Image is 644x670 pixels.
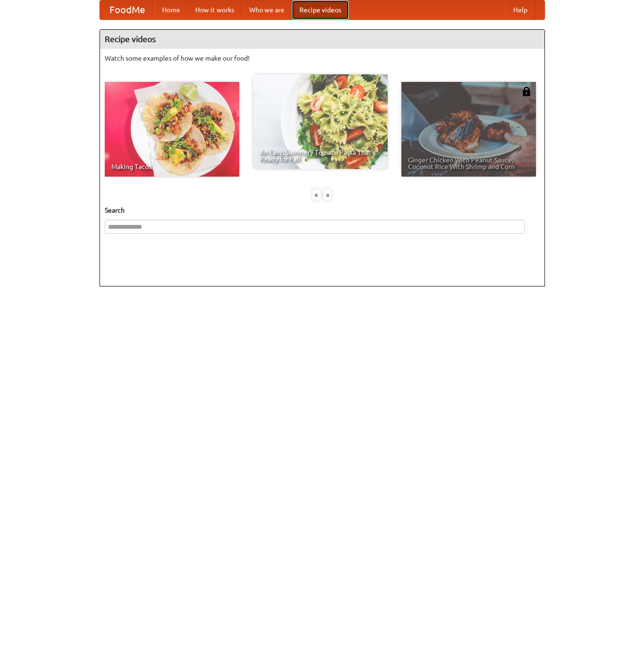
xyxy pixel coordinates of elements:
a: Who we are [242,0,292,19]
a: Help [506,0,535,19]
h5: Search [105,205,540,215]
div: « [312,189,321,201]
a: How it works [188,0,242,19]
a: Making Tacos [105,82,239,177]
div: » [323,189,332,201]
h4: Recipe videos [100,30,544,49]
a: FoodMe [100,0,154,19]
img: 483408.png [522,87,531,96]
a: An Easy, Summery Tomato Pasta That's Ready for Fall [253,74,388,169]
span: An Easy, Summery Tomato Pasta That's Ready for Fall [260,149,381,162]
p: Watch some examples of how we make our food! [105,54,540,63]
a: Home [154,0,188,19]
span: Making Tacos [111,163,233,170]
a: Recipe videos [292,0,349,19]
